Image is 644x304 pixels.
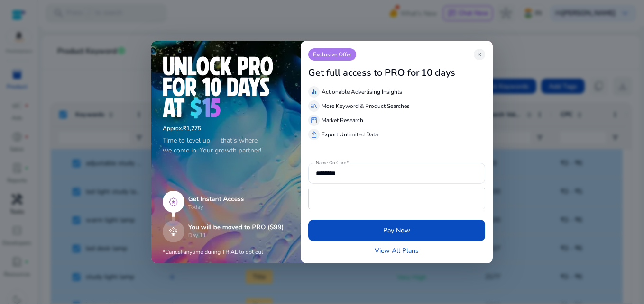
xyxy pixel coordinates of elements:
[308,220,485,241] button: Pay Now
[308,67,419,79] h3: Get full access to PRO for
[316,160,346,166] mat-label: Name On Card
[476,51,483,58] span: close
[310,102,318,110] span: manage_search
[383,225,410,235] span: Pay Now
[375,246,419,256] a: View All Plans
[313,189,480,208] iframe: Secure payment input frame
[308,48,356,61] p: Exclusive Offer
[310,88,318,96] span: equalizer
[163,135,289,155] p: Time to level up — that's where we come in. Your growth partner!
[310,116,318,124] span: storefront
[163,125,289,132] h6: ₹1,275
[322,116,363,125] p: Market Research
[322,88,402,96] p: Actionable Advertising Insights
[310,131,318,138] span: ios_share
[322,102,410,110] p: More Keyword & Product Searches
[163,125,183,132] span: Approx.
[322,130,378,139] p: Export Unlimited Data
[421,67,455,79] h3: 10 days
